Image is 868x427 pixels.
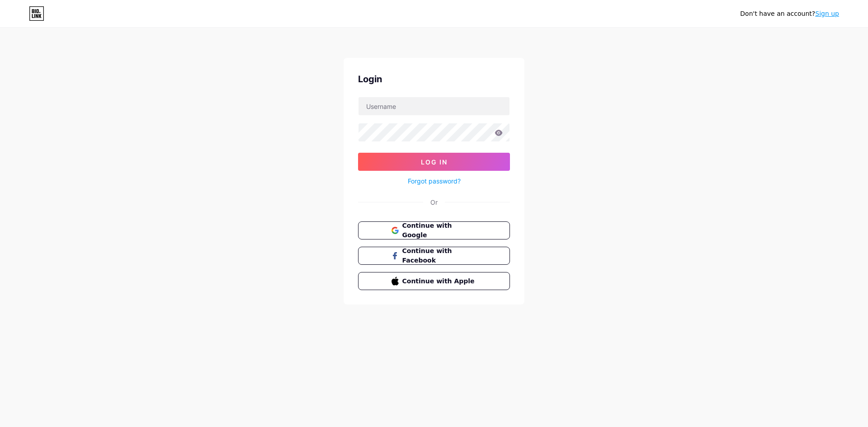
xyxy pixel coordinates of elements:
button: Continue with Apple [358,272,510,290]
input: Username [359,97,509,115]
span: Continue with Apple [402,277,477,286]
span: Continue with Google [402,221,477,240]
button: Log In [358,153,510,171]
button: Continue with Facebook [358,247,510,265]
span: Continue with Facebook [402,246,477,265]
span: Log In [421,158,448,166]
a: Forgot password? [408,176,461,186]
button: Continue with Google [358,221,510,239]
div: Or [430,197,438,207]
div: Don't have an account? [740,9,839,19]
a: Sign up [815,10,839,17]
div: Login [358,72,510,86]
